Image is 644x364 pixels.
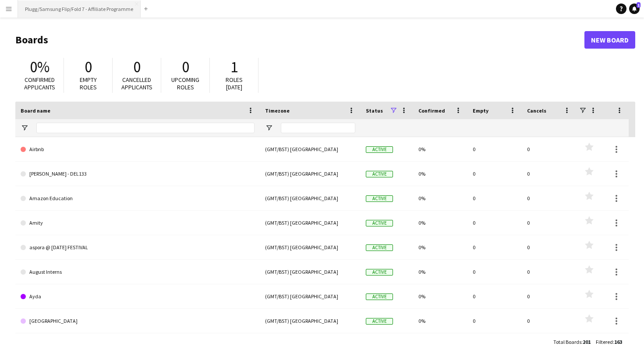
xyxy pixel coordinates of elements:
[629,4,640,14] a: 1
[265,107,290,114] span: Timezone
[596,333,622,350] div: :
[366,171,393,177] span: Active
[366,146,393,153] span: Active
[260,235,361,259] div: (GMT/BST) [GEOGRAPHIC_DATA]
[366,293,393,300] span: Active
[467,211,522,235] div: 0
[583,339,591,345] span: 201
[473,107,488,114] span: Empty
[553,339,581,345] span: Total Boards
[281,123,355,133] input: Timezone Filter Input
[18,0,141,18] button: Plugg/Samsung Flip/Fold 7 - Affiliate Programme
[467,186,522,210] div: 0
[21,284,255,309] a: Ayda
[260,211,361,235] div: (GMT/BST) [GEOGRAPHIC_DATA]
[522,137,576,161] div: 0
[467,235,522,259] div: 0
[413,137,467,161] div: 0%
[413,309,467,333] div: 0%
[413,260,467,284] div: 0%
[522,162,576,186] div: 0
[121,76,152,91] span: Cancelled applicants
[21,260,255,284] a: August Interns
[15,33,584,46] h1: Boards
[226,76,243,91] span: Roles [DATE]
[413,186,467,210] div: 0%
[21,186,255,211] a: Amazon Education
[413,284,467,308] div: 0%
[21,162,255,186] a: [PERSON_NAME] - DEL133
[413,162,467,186] div: 0%
[467,260,522,284] div: 0
[366,244,393,251] span: Active
[260,162,361,186] div: (GMT/BST) [GEOGRAPHIC_DATA]
[230,57,238,77] span: 1
[467,284,522,308] div: 0
[467,162,522,186] div: 0
[522,284,576,308] div: 0
[467,309,522,333] div: 0
[596,339,613,345] span: Filtered
[171,76,199,91] span: Upcoming roles
[36,123,255,133] input: Board name Filter Input
[467,137,522,161] div: 0
[522,260,576,284] div: 0
[366,195,393,202] span: Active
[413,211,467,235] div: 0%
[30,57,50,77] span: 0%
[80,76,97,91] span: Empty roles
[21,137,255,162] a: Airbnb
[260,309,361,333] div: (GMT/BST) [GEOGRAPHIC_DATA]
[24,76,55,91] span: Confirmed applicants
[260,260,361,284] div: (GMT/BST) [GEOGRAPHIC_DATA]
[133,57,141,77] span: 0
[614,339,622,345] span: 163
[527,107,546,114] span: Cancels
[182,57,189,77] span: 0
[418,107,445,114] span: Confirmed
[366,107,383,114] span: Status
[522,186,576,210] div: 0
[522,309,576,333] div: 0
[21,235,255,260] a: aspora @ [DATE] FESTIVAL
[413,235,467,259] div: 0%
[260,284,361,308] div: (GMT/BST) [GEOGRAPHIC_DATA]
[366,220,393,226] span: Active
[85,57,92,77] span: 0
[366,269,393,276] span: Active
[260,186,361,210] div: (GMT/BST) [GEOGRAPHIC_DATA]
[21,124,28,132] button: Open Filter Menu
[637,2,640,8] span: 1
[366,318,393,325] span: Active
[21,107,50,114] span: Board name
[584,31,635,49] a: New Board
[21,309,255,333] a: [GEOGRAPHIC_DATA]
[265,124,273,132] button: Open Filter Menu
[522,211,576,235] div: 0
[260,137,361,161] div: (GMT/BST) [GEOGRAPHIC_DATA]
[21,211,255,235] a: Amity
[553,333,591,350] div: :
[522,235,576,259] div: 0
